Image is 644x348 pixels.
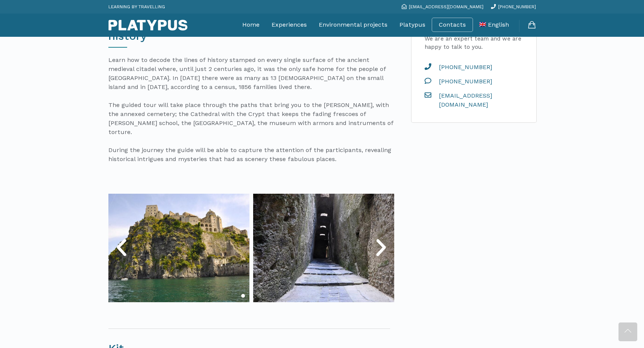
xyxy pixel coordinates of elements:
[439,21,466,29] a: Contacts
[433,77,492,86] span: [PHONE_NUMBER]
[425,91,525,109] a: [EMAIL_ADDRESS][DOMAIN_NAME]
[258,294,261,298] span: Go to slide 3
[409,4,483,9] span: [EMAIL_ADDRESS][DOMAIN_NAME]
[242,15,260,34] a: Home
[108,20,188,31] img: Platypus
[249,294,253,298] span: Go to slide 2
[479,15,509,34] a: English
[498,4,536,9] span: [PHONE_NUMBER]
[433,91,525,109] span: [EMAIL_ADDRESS][DOMAIN_NAME]
[108,56,394,164] p: Learn how to decode the lines of history stamped on every single surface of the ancient medieval ...
[272,15,307,34] a: Experiences
[425,26,523,51] p: Do not hesitate to give us a call. We are an expert team and we are happy to talk to you.
[253,194,394,302] img: arag1
[108,194,249,302] img: arag3
[399,15,425,34] a: Platypus
[488,21,509,28] span: English
[370,237,392,259] div: Next slide
[319,15,387,34] a: Environmental projects
[108,2,165,12] p: LEARNING BY TRAVELLING
[491,4,536,9] a: [PHONE_NUMBER]
[425,63,525,72] a: [PHONE_NUMBER]
[433,63,492,72] span: [PHONE_NUMBER]
[241,294,245,298] span: Go to slide 1
[110,237,133,259] div: Previous slide
[402,4,483,9] a: [EMAIL_ADDRESS][DOMAIN_NAME]
[425,77,525,86] a: [PHONE_NUMBER]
